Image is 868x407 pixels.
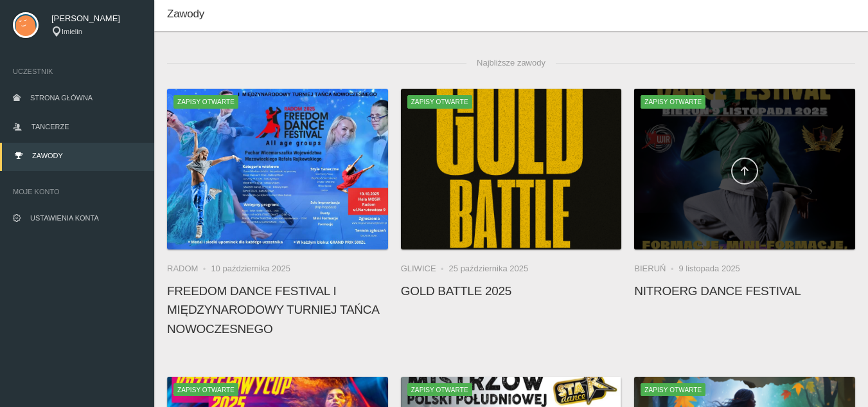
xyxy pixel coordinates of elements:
[13,185,141,198] span: Moje konto
[449,262,529,275] li: 25 października 2025
[30,214,99,222] span: Ustawienia konta
[13,65,141,78] span: Uczestnik
[634,282,855,300] h4: NitroErg Dance Festival
[678,262,740,275] li: 9 listopada 2025
[173,383,238,396] span: Zapisy otwarte
[173,95,238,108] span: Zapisy otwarte
[31,123,69,131] span: Tancerze
[51,12,141,25] span: [PERSON_NAME]
[30,94,93,102] span: Strona główna
[167,89,388,249] img: FREEDOM DANCE FESTIVAL I Międzynarodowy Turniej Tańca Nowoczesnego
[641,383,705,396] span: Zapisy otwarte
[167,8,204,20] span: Zawody
[407,95,472,108] span: Zapisy otwarte
[466,50,556,76] span: Najbliższe zawody
[13,12,39,38] img: svg
[401,282,622,300] h4: Gold Battle 2025
[634,89,855,249] a: NitroErg Dance FestivalZapisy otwarte
[407,383,472,396] span: Zapisy otwarte
[167,262,211,275] li: Radom
[401,262,449,275] li: Gliwice
[211,262,290,275] li: 10 października 2025
[401,89,622,249] img: Gold Battle 2025
[167,282,388,338] h4: FREEDOM DANCE FESTIVAL I Międzynarodowy Turniej Tańca Nowoczesnego
[51,26,141,37] div: Imielin
[641,95,705,108] span: Zapisy otwarte
[401,89,622,249] a: Gold Battle 2025Zapisy otwarte
[32,152,63,159] span: Zawody
[634,262,678,275] li: Bieruń
[167,89,388,249] a: FREEDOM DANCE FESTIVAL I Międzynarodowy Turniej Tańca NowoczesnegoZapisy otwarte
